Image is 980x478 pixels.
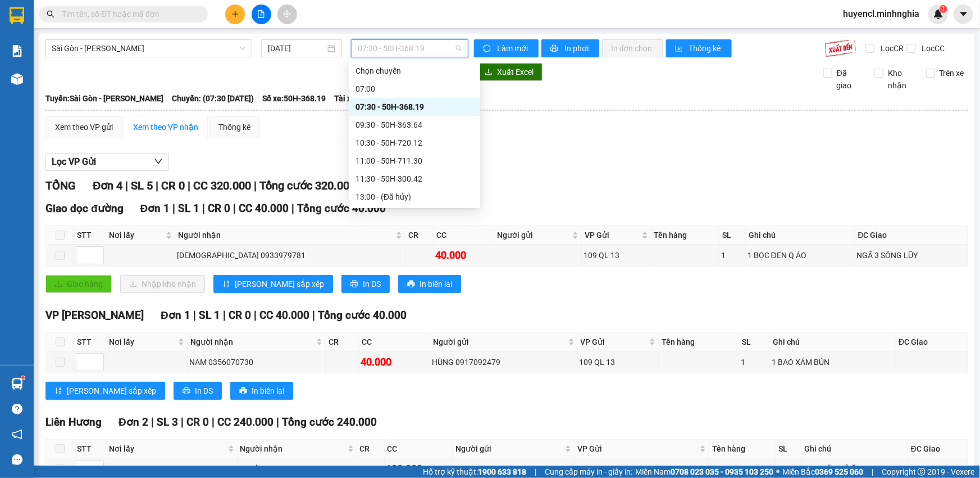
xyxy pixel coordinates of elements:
[776,440,801,458] th: SL
[10,7,24,24] img: logo-vxr
[385,440,453,458] th: CC
[212,416,215,429] span: |
[109,443,226,455] span: Nơi lấy
[435,247,492,263] div: 40.000
[131,179,153,192] span: SL 5
[651,226,720,245] th: Tên hàng
[432,356,576,368] div: HÙNG 0917092479
[721,249,744,261] div: 1
[67,385,156,397] span: [PERSON_NAME] sắp xếp
[407,280,415,289] span: printer
[772,356,894,368] div: 1 BAO XÁM BÚN
[580,356,657,368] div: 109 QL 13
[186,416,209,429] span: CR 0
[195,385,213,397] span: In DS
[52,40,245,57] span: Sài Gòn - Phan Rí
[217,416,274,429] span: CC 240.000
[297,202,386,215] span: Tổng cước 40.000
[174,382,222,400] button: printerIn DS
[386,461,451,477] div: 100.000
[318,309,407,322] span: Tổng cước 40.000
[202,202,205,215] span: |
[770,333,896,351] th: Ghi chú
[140,202,170,215] span: Đơn 1
[252,4,271,24] button: file-add
[218,121,250,133] div: Thống kê
[349,62,480,80] div: Chọn chuyến
[689,42,723,55] span: Thống kê
[954,4,973,24] button: caret-down
[188,179,190,192] span: |
[918,42,947,55] span: Lọc CC
[239,463,355,475] div: THUÝ 0386920609
[21,376,25,380] sup: 1
[11,45,23,57] img: solution-icon
[747,249,853,261] div: 1 BỌC ĐEN Q ÁO
[815,467,863,476] strong: 0369 525 060
[476,63,543,81] button: downloadXuất Excel
[355,191,473,203] div: 13:00 - (Đã hủy)
[434,226,494,245] th: CC
[233,202,236,215] span: |
[193,179,251,192] span: CC 320.000
[55,121,113,133] div: Xem theo VP gửi
[361,354,427,370] div: 40.000
[357,440,385,458] th: CR
[276,416,279,429] span: |
[156,179,158,192] span: |
[45,94,163,103] b: Tuyến: Sài Gòn - [PERSON_NAME]
[161,179,185,192] span: CR 0
[312,309,315,322] span: |
[277,4,297,24] button: aim
[659,333,739,351] th: Tên hàng
[474,39,539,57] button: syncLàm mới
[213,275,333,293] button: sort-ascending[PERSON_NAME] sắp xếp
[941,5,945,13] span: 1
[172,202,175,215] span: |
[666,39,732,57] button: bar-chartThống kê
[239,387,247,396] span: printer
[172,92,254,105] span: Chuyến: (07:30 [DATE])
[11,73,23,85] img: warehouse-icon
[834,7,928,21] span: huyencl.minhnghia
[230,382,293,400] button: printerIn biên lai
[355,155,473,167] div: 11:00 - 50H-711.30
[283,10,291,18] span: aim
[584,249,649,261] div: 109 QL 13
[455,443,562,455] span: Người gửi
[291,202,294,215] span: |
[45,275,112,293] button: uploadGiao hàng
[933,9,943,19] img: icon-new-feature
[189,356,324,368] div: NAM 0356070730
[550,44,560,53] span: printer
[535,466,536,478] span: |
[541,39,599,57] button: printerIn phơi
[341,275,390,293] button: printerIn DS
[268,42,325,55] input: 12/09/2025
[801,440,908,458] th: Ghi chú
[109,336,176,348] span: Nơi lấy
[190,336,314,348] span: Người nhận
[177,249,403,261] div: [DEMOGRAPHIC_DATA] 0933979781
[719,226,746,245] th: SL
[420,278,452,290] span: In biên lai
[282,416,377,429] span: Tổng cước 240.000
[876,42,905,55] span: Lọc CR
[157,416,178,429] span: SL 3
[231,10,239,18] span: plus
[334,92,358,105] span: Tài xế:
[240,443,345,455] span: Người nhận
[120,275,205,293] button: downloadNhập kho nhận
[74,333,106,351] th: STT
[350,280,358,289] span: printer
[454,463,572,475] div: VY 0902512055
[181,416,184,429] span: |
[855,226,968,245] th: ĐC Giao
[45,179,76,192] span: TỔNG
[74,226,106,245] th: STT
[355,101,473,113] div: 07:30 - 50H-368.19
[239,202,289,215] span: CC 40.000
[545,466,632,478] span: Cung cấp máy in - giấy in:
[161,309,190,322] span: Đơn 1
[585,229,639,241] span: VP Gửi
